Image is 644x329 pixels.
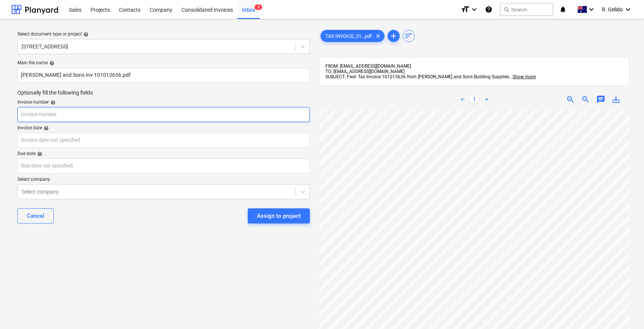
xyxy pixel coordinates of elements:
[248,208,310,223] button: Assign to project
[606,293,644,329] iframe: Chat Widget
[389,31,398,40] span: add
[559,5,567,14] i: notifications
[602,6,623,12] span: R. Gelido
[17,133,310,148] input: Invoice date not specified
[255,5,262,10] span: 5
[17,60,310,66] div: Main file name
[624,5,633,14] i: keyboard_arrow_down
[17,107,310,122] input: Invoice number
[458,95,467,104] a: Previous page
[404,31,413,40] span: sort
[321,33,377,39] span: TAX INVOICE_51...pdf
[42,126,49,131] span: help
[17,68,310,83] input: Main file name
[470,5,479,14] i: keyboard_arrow_down
[509,74,536,79] span: ...
[17,125,310,131] div: Invoice date
[482,95,491,104] a: Next page
[611,95,621,104] span: save_alt
[17,99,310,106] div: Invoice number
[461,5,470,14] i: format_size
[17,89,310,96] p: Optionally fill the following fields
[325,64,411,69] span: FROM: [EMAIL_ADDRESS][DOMAIN_NAME]
[596,95,605,104] span: chat
[17,151,310,157] div: Due date
[513,74,536,79] span: Show more
[503,6,510,12] span: search
[566,95,575,104] span: zoom_in
[581,95,590,104] span: zoom_out
[48,61,55,66] span: help
[36,151,42,157] span: help
[320,30,385,42] div: TAX INVOICE_51...pdf
[257,211,301,221] div: Assign to project
[485,5,492,14] i: Knowledge base
[470,95,479,104] a: Page 1 is your current page
[500,3,553,16] button: Search
[49,100,56,105] span: help
[374,31,383,40] span: clear
[82,32,89,37] span: help
[17,31,310,37] div: Select document type or project
[325,74,509,79] span: SUBJECT: Fwd: Tax Invoice 101013636 from [PERSON_NAME] and Sons Building Supplies
[587,5,596,14] i: keyboard_arrow_down
[27,211,44,221] div: Cancel
[17,158,310,174] input: Due date not specified
[17,177,310,184] p: Select company
[325,69,405,74] span: TO: [EMAIL_ADDRESS][DOMAIN_NAME]
[17,208,54,223] button: Cancel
